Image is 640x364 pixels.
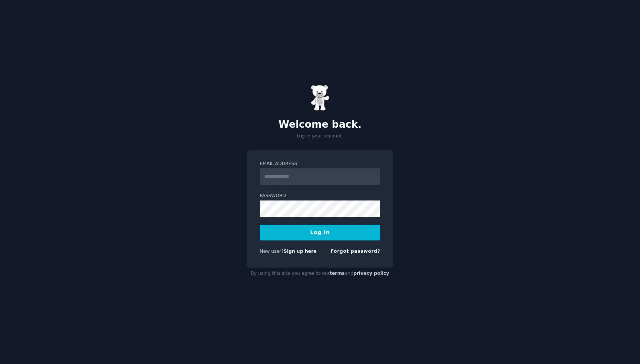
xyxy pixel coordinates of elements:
img: Gummy Bear [311,85,329,111]
button: Log In [260,225,380,240]
a: privacy policy [353,271,389,276]
a: Forgot password? [330,249,380,254]
p: Log in your account. [247,133,393,140]
div: By using this site you agree to our and [247,268,393,280]
label: Password [260,193,380,199]
a: terms [330,271,345,276]
a: Sign up here [284,249,317,254]
span: New user? [260,249,284,254]
label: Email Address [260,161,380,167]
h2: Welcome back. [247,119,393,131]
